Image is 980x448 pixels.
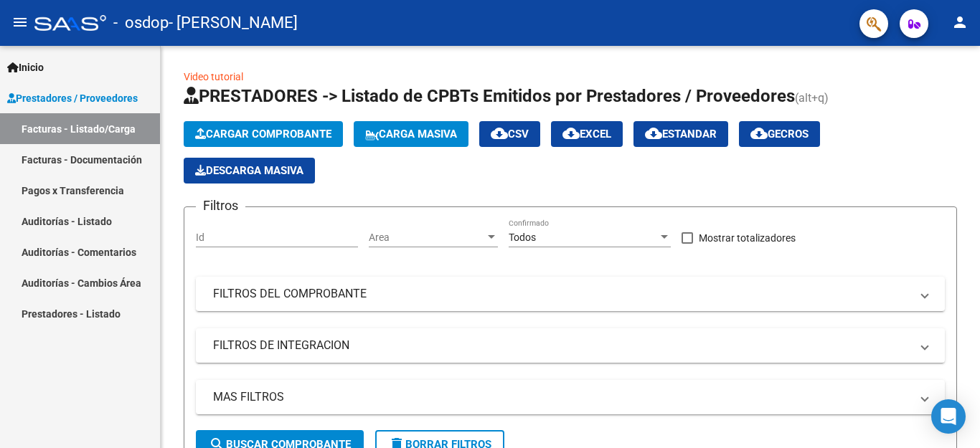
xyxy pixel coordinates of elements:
button: Gecros [739,121,820,147]
span: CSV [491,128,529,140]
mat-icon: cloud_download [750,125,768,142]
span: Prestadores / Proveedores [7,90,138,106]
mat-icon: cloud_download [491,125,508,142]
button: Carga Masiva [354,121,468,147]
button: Descarga Masiva [184,158,315,184]
span: (alt+q) [795,91,829,105]
mat-expansion-panel-header: FILTROS DEL COMPROBANTE [196,277,945,311]
mat-icon: menu [11,14,29,31]
mat-icon: cloud_download [562,125,580,142]
mat-panel-title: FILTROS DE INTEGRACION [213,338,910,353]
a: Video tutorial [184,71,243,82]
span: - [PERSON_NAME] [169,7,298,39]
button: Estandar [633,121,728,147]
mat-icon: cloud_download [645,125,662,142]
app-download-masive: Descarga masiva de comprobantes (adjuntos) [184,158,315,184]
span: Gecros [750,128,809,140]
span: Mostrar totalizadores [699,229,796,247]
span: - osdop [113,7,169,39]
button: Cargar Comprobante [184,121,343,147]
mat-panel-title: MAS FILTROS [213,389,910,405]
div: Open Intercom Messenger [931,399,966,434]
span: Estandar [645,128,717,140]
mat-icon: person [951,14,969,31]
mat-panel-title: FILTROS DEL COMPROBANTE [213,286,910,302]
button: EXCEL [551,121,623,147]
h3: Filtros [196,196,245,216]
span: Carga Masiva [365,128,457,140]
span: Cargar Comprobante [195,128,331,140]
span: Inicio [7,59,44,75]
mat-expansion-panel-header: MAS FILTROS [196,380,945,414]
span: EXCEL [562,128,611,140]
span: Area [369,232,485,244]
mat-expansion-panel-header: FILTROS DE INTEGRACION [196,328,945,363]
button: CSV [479,121,540,147]
span: PRESTADORES -> Listado de CPBTs Emitidos por Prestadores / Proveedores [184,86,795,106]
span: Descarga Masiva [195,164,303,177]
span: Todos [509,232,536,243]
